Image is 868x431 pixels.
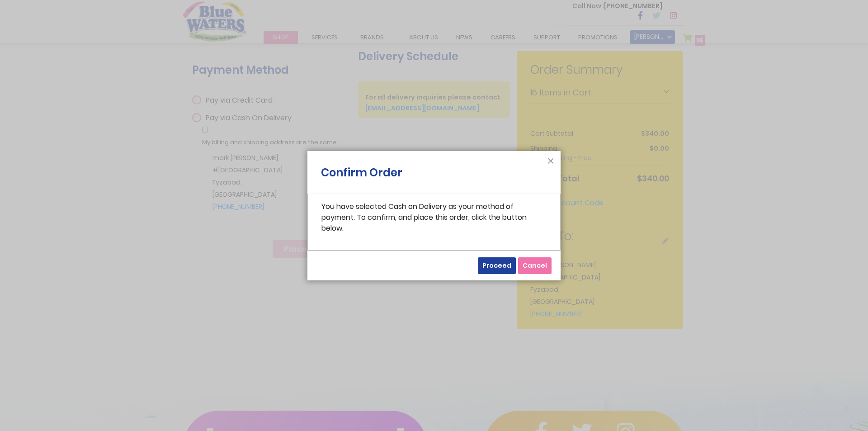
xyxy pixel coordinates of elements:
[518,257,552,274] button: Cancel
[321,165,402,185] h1: Confirm Order
[482,261,511,270] span: Proceed
[321,201,547,234] p: You have selected Cash on Delivery as your method of payment. To confirm, and place this order, c...
[478,257,516,274] button: Proceed
[523,261,547,270] span: Cancel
